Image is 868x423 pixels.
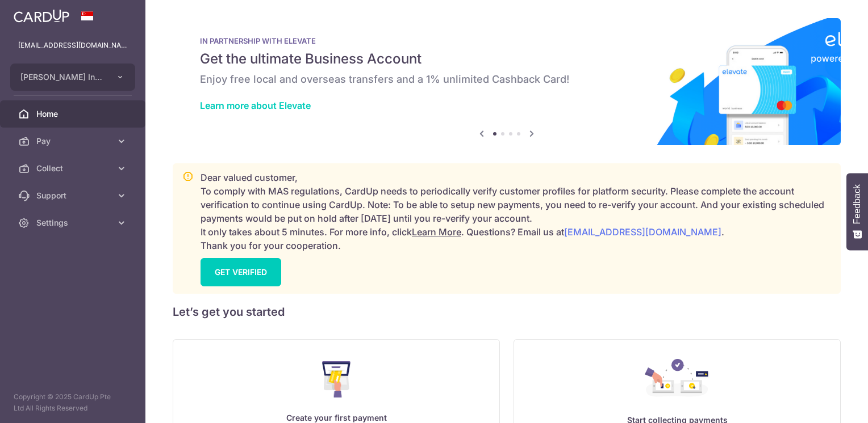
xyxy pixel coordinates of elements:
h5: Let’s get you started [173,303,841,321]
img: Renovation banner [173,18,841,145]
a: Learn More [412,226,461,238]
h5: Get the ultimate Business Account [200,50,813,68]
button: [PERSON_NAME] International School Pte Ltd [10,64,135,91]
span: Collect [36,163,111,174]
a: [EMAIL_ADDRESS][DOMAIN_NAME] [564,226,721,238]
p: Dear valued customer, To comply with MAS regulations, CardUp needs to periodically verify custome... [201,171,831,252]
h6: Enjoy free local and overseas transfers and a 1% unlimited Cashback Card! [200,73,813,86]
span: Settings [36,217,111,229]
span: Feedback [852,184,862,224]
img: CardUp [14,9,69,23]
img: Collect Payment [645,359,710,400]
img: Make Payment [322,361,351,397]
p: [EMAIL_ADDRESS][DOMAIN_NAME] [18,40,127,51]
a: Learn more about Elevate [200,100,311,111]
span: [PERSON_NAME] International School Pte Ltd [20,71,105,83]
button: Feedback - Show survey [846,173,868,250]
span: Support [36,190,111,201]
a: GET VERIFIED [201,258,281,286]
span: Pay [36,136,111,147]
p: IN PARTNERSHIP WITH ELEVATE [200,36,813,45]
span: Home [36,108,111,120]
